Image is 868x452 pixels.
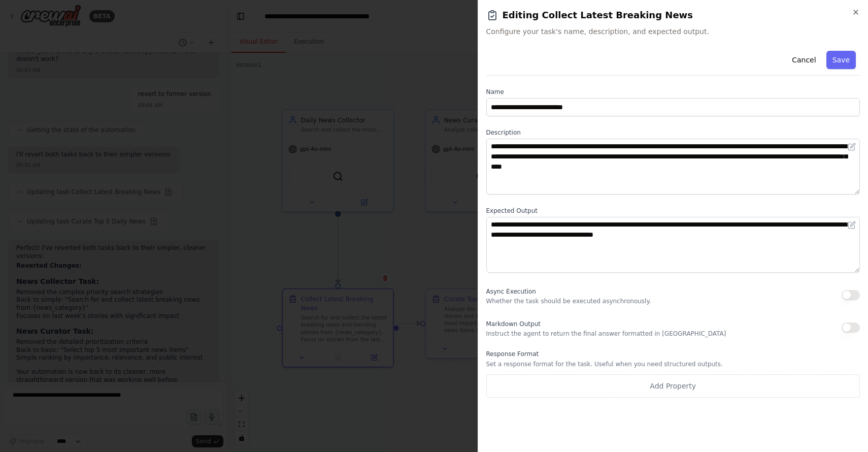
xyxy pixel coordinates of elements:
[826,51,856,69] button: Save
[486,128,860,137] label: Description
[846,141,858,153] button: Open in editor
[486,8,860,22] h2: Editing Collect Latest Breaking News
[786,51,822,69] button: Cancel
[846,219,858,231] button: Open in editor
[486,350,860,358] label: Response Format
[486,330,726,338] p: Instruct the agent to return the final answer formatted in [GEOGRAPHIC_DATA]
[486,320,541,328] span: Markdown Output
[486,88,860,96] label: Name
[486,26,860,37] span: Configure your task's name, description, and expected output.
[486,297,651,305] p: Whether the task should be executed asynchronously.
[486,360,860,368] p: Set a response format for the task. Useful when you need structured outputs.
[486,207,860,215] label: Expected Output
[486,374,860,398] button: Add Property
[486,288,536,295] span: Async Execution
